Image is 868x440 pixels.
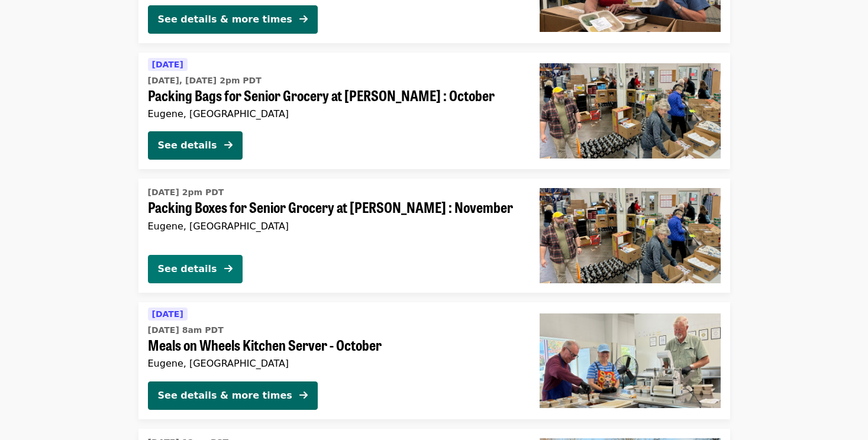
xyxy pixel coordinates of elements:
[138,179,730,292] a: See details for "Packing Boxes for Senior Grocery at Bailey Hill : November"
[158,138,217,153] div: See details
[158,389,292,403] div: See details & more times
[148,87,521,104] span: Packing Bags for Senior Grocery at [PERSON_NAME] : October
[148,131,243,160] button: See details
[299,390,308,401] i: arrow-right icon
[152,60,183,69] span: [DATE]
[148,108,521,119] div: Eugene, [GEOGRAPHIC_DATA]
[158,262,217,276] div: See details
[540,63,721,158] img: Packing Bags for Senior Grocery at Bailey Hill : October organized by FOOD For Lane County
[158,12,292,27] div: See details & more times
[148,337,521,354] span: Meals on Wheels Kitchen Server - October
[148,221,521,232] div: Eugene, [GEOGRAPHIC_DATA]
[148,199,521,216] span: Packing Boxes for Senior Grocery at [PERSON_NAME] : November
[540,313,721,408] img: Meals on Wheels Kitchen Server - October organized by FOOD For Lane County
[148,324,224,337] time: [DATE] 8am PDT
[148,75,262,87] time: [DATE], [DATE] 2pm PDT
[148,255,243,283] button: See details
[148,381,318,410] button: See details & more times
[152,309,183,319] span: [DATE]
[148,358,521,369] div: Eugene, [GEOGRAPHIC_DATA]
[224,140,233,151] i: arrow-right icon
[224,263,233,274] i: arrow-right icon
[138,53,730,170] a: See details for "Packing Bags for Senior Grocery at Bailey Hill : October"
[148,186,224,199] time: [DATE] 2pm PDT
[148,5,318,34] button: See details & more times
[540,188,721,283] img: Packing Boxes for Senior Grocery at Bailey Hill : November organized by FOOD For Lane County
[138,302,730,419] a: See details for "Meals on Wheels Kitchen Server - October"
[299,14,308,25] i: arrow-right icon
